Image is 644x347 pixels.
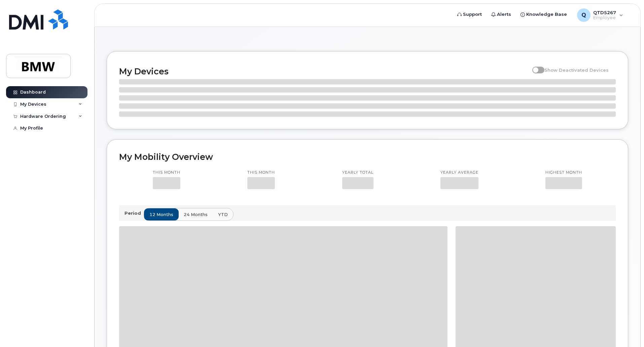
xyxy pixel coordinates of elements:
[119,66,529,76] h2: My Devices
[544,67,609,73] span: Show Deactivated Devices
[342,170,373,175] p: Yearly total
[545,170,582,175] p: Highest month
[440,170,478,175] p: Yearly average
[218,211,228,218] span: YTD
[184,211,208,218] span: 24 months
[532,64,538,69] input: Show Deactivated Devices
[124,210,144,216] p: Period
[119,152,616,162] h2: My Mobility Overview
[153,170,180,175] p: This month
[247,170,275,175] p: This month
